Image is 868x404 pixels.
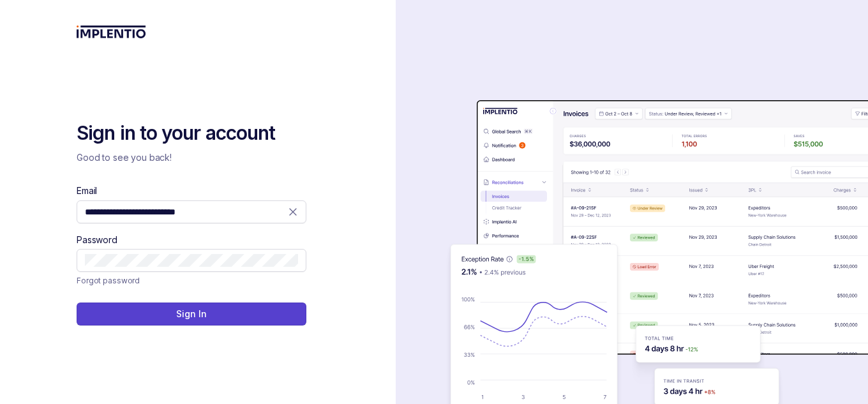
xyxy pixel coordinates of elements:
h2: Sign in to your account [77,121,306,146]
p: Good to see you back! [77,151,306,164]
a: Link Forgot password [77,274,140,287]
p: Forgot password [77,274,140,287]
img: logo [77,26,146,38]
label: Email [77,184,97,197]
p: Sign In [176,308,206,320]
button: Sign In [77,303,306,325]
label: Password [77,234,117,246]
